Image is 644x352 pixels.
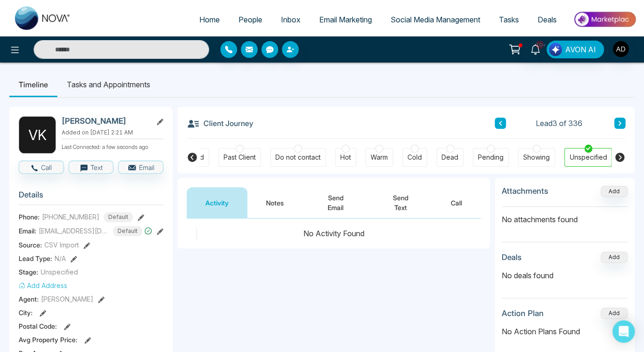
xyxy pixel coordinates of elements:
div: Cold [407,153,422,162]
span: Email Marketing [319,15,372,24]
span: Lead 3 of 336 [536,118,582,129]
button: Add [601,186,628,197]
h3: Deals [502,253,522,262]
span: Default [104,212,133,222]
div: Open Intercom Messenger [612,320,635,343]
span: Source: [19,240,42,250]
img: Lead Flow [549,43,562,56]
span: Avg Property Price : [19,335,77,345]
button: Call [432,187,481,218]
li: Timeline [9,72,57,97]
span: Deals [538,15,557,24]
img: User Avatar [613,41,629,57]
img: Market-place.gif [571,9,638,30]
span: Email: [19,226,36,236]
span: CSV Import [44,240,79,250]
span: Postal Code : [19,321,57,331]
h3: Client Journey [187,116,253,130]
a: Email Marketing [310,11,381,28]
span: Lead Type: [19,253,52,263]
button: Add Address [19,281,67,290]
span: [PERSON_NAME] [41,294,93,304]
li: Tasks and Appointments [57,72,160,97]
button: Send Email [302,187,369,218]
div: Past Client [224,153,256,162]
button: Email [118,161,163,174]
button: Send Text [369,187,432,218]
div: V K [19,116,56,154]
span: Add [601,187,628,195]
button: AVON AI [546,41,604,58]
h3: Details [19,190,163,204]
button: Add [601,252,628,263]
div: Unspecified [569,153,607,162]
a: 10+ [524,41,546,57]
span: Default [113,226,142,236]
span: Social Media Management [391,15,480,24]
div: Showing [523,153,550,162]
span: [PHONE_NUMBER] [42,212,99,222]
span: Phone: [19,212,40,222]
span: Agent: [19,294,39,304]
a: Social Media Management [381,11,490,28]
span: Stage: [19,267,38,277]
a: People [229,11,272,28]
div: No Activity Found [187,228,481,239]
span: Tasks [499,15,519,24]
div: Warm [371,153,388,162]
h3: Attachments [502,186,548,196]
h2: [PERSON_NAME] [62,116,148,126]
span: [EMAIL_ADDRESS][DOMAIN_NAME] [39,226,109,236]
button: Text [69,161,114,174]
div: Hot [340,153,351,162]
span: Inbox [281,15,301,24]
a: Inbox [272,11,310,28]
div: Pending [478,153,504,162]
p: No deals found [502,270,628,281]
p: No Action Plans Found [502,326,628,337]
div: Dead [441,153,458,162]
p: No attachments found [502,207,628,225]
span: City : [19,308,33,317]
span: Home [199,15,220,24]
button: Call [19,161,64,174]
img: Nova CRM Logo [15,7,71,30]
span: 10+ [535,41,544,49]
a: Tasks [490,11,528,28]
div: Do not contact [275,153,321,162]
span: AVON AI [565,44,596,55]
h3: Action Plan [502,309,544,318]
a: Home [190,11,229,28]
p: Last Connected: a few seconds ago [62,141,163,151]
span: People [238,15,262,24]
span: N/A [55,253,66,263]
a: Deals [528,11,566,28]
p: Added on [DATE] 2:21 AM [62,128,163,137]
button: Activity [187,187,247,218]
span: Unspecified [41,267,78,277]
button: Notes [247,187,302,218]
button: Add [601,308,628,319]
